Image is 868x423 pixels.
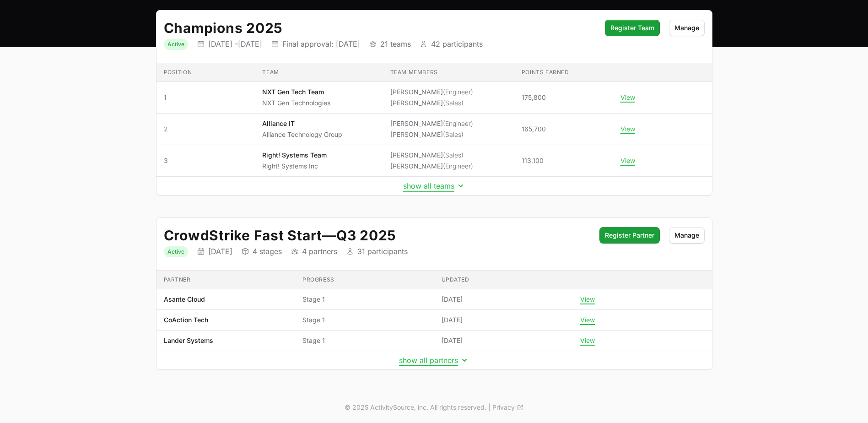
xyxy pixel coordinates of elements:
p: © 2025 ActivitySource, inc. All rights reserved. [345,403,486,412]
button: show all teams [403,181,465,190]
th: Updated [434,271,573,289]
th: Partner [156,271,296,289]
span: (Sales) [443,130,464,138]
button: View [580,316,595,324]
th: Team members [383,63,514,82]
span: Register Team [610,22,654,33]
span: (Engineer) [443,162,473,170]
p: 4 partners [302,247,337,256]
li: [PERSON_NAME] [390,98,473,108]
th: Position [156,63,255,82]
p: 4 stages [253,247,282,256]
span: — [322,227,336,244]
p: [DATE] [208,247,232,256]
p: Right! Systems Team [262,151,327,160]
span: Stage 1 [302,295,427,304]
button: View [620,157,635,165]
p: Final approval: [DATE] [282,39,360,49]
button: Register Partner [599,227,660,244]
th: Points earned [514,63,613,82]
li: [PERSON_NAME] [390,87,473,97]
button: View [580,295,595,304]
button: show all partners [399,356,469,365]
span: 1 [164,93,248,102]
button: View [580,336,595,345]
span: (Sales) [443,99,464,107]
span: [DATE] [442,295,463,304]
span: Stage 1 [302,336,427,345]
span: 113,100 [522,156,544,165]
p: 21 teams [380,39,411,49]
span: 3 [164,156,248,165]
span: Register Partner [605,230,654,241]
p: Right! Systems Inc [262,162,327,171]
p: NXT Gen Tech Team [262,87,330,97]
p: 42 participants [431,39,483,49]
li: [PERSON_NAME] [390,162,473,171]
button: View [620,93,635,102]
h2: Champions 2025 [164,20,596,36]
span: Stage 1 [302,315,427,325]
button: Register Team [605,20,660,36]
th: Progress [295,271,434,289]
p: CoAction Tech [164,315,208,325]
p: Lander Systems [164,336,213,345]
div: Initiative details [156,10,712,195]
p: Asante Cloud [164,295,205,304]
span: [DATE] [442,315,463,325]
p: NXT Gen Technologies [262,98,330,108]
div: Initiative details [156,217,712,370]
li: [PERSON_NAME] [390,130,473,139]
button: View [620,125,635,133]
button: Manage [669,20,705,36]
p: Alliance Technology Group [262,130,342,139]
p: [DATE] - [DATE] [208,39,262,49]
span: (Engineer) [443,119,473,127]
li: [PERSON_NAME] [390,119,473,128]
li: [PERSON_NAME] [390,151,473,160]
p: 31 participants [357,247,408,256]
span: [DATE] [442,336,463,345]
a: Privacy [492,403,524,412]
span: Manage [674,22,699,33]
button: Manage [669,227,705,244]
th: Team [255,63,383,82]
span: 165,700 [522,125,546,134]
p: Alliance IT [262,119,342,128]
span: 175,800 [522,93,546,102]
span: 2 [164,125,248,134]
span: (Engineer) [443,88,473,96]
span: | [488,403,491,412]
span: (Sales) [443,151,464,159]
span: Manage [674,230,699,241]
h2: CrowdStrike Fast Start Q3 2025 [164,227,590,244]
